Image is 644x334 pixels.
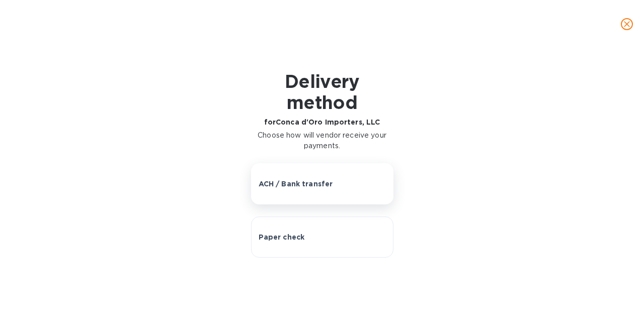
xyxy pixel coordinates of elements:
[264,118,380,126] b: for Conca d'Oro Importers, LLC
[615,12,639,36] button: close
[251,71,393,113] h1: Delivery method
[251,130,393,151] p: Choose how will vendor receive your payments.
[251,163,393,204] button: ACH / Bank transfer
[251,216,393,258] button: Paper check
[259,179,333,189] p: ACH / Bank transfer
[259,232,305,242] p: Paper check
